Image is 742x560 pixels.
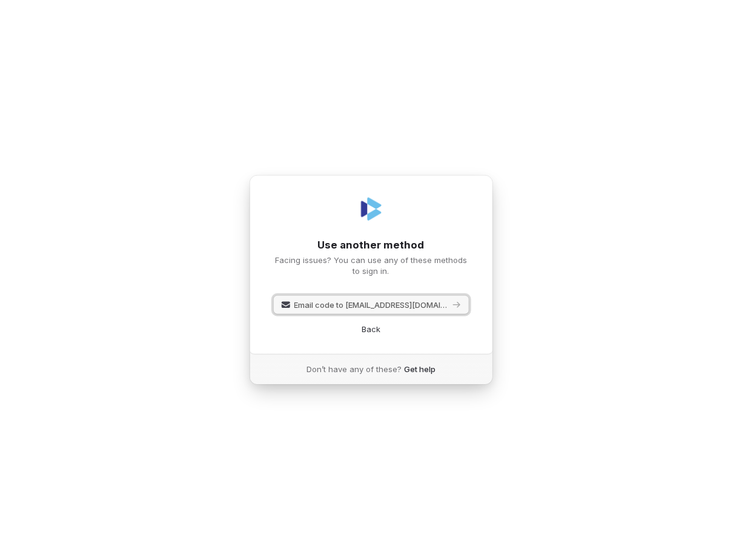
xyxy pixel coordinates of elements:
[274,255,469,276] p: Facing issues? You can use any of these methods to sign in.
[274,238,469,253] h1: Use another method
[294,299,449,310] span: Email code to [EMAIL_ADDRESS][DOMAIN_NAME]
[362,324,380,335] a: Back
[357,195,386,224] img: Coverbase
[404,364,436,375] a: Get help
[274,296,469,314] button: Email code to [EMAIL_ADDRESS][DOMAIN_NAME]
[306,364,402,375] span: Don’t have any of these?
